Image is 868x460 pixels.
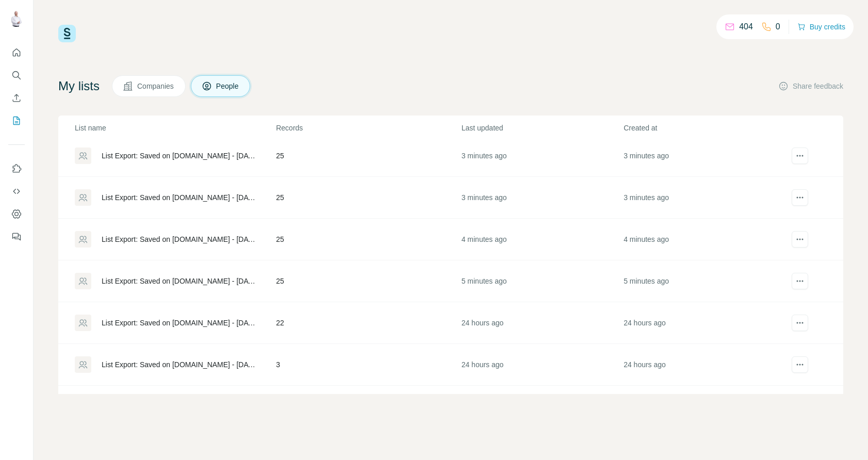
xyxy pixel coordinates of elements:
button: Share feedback [778,81,843,91]
td: 5 minutes ago [461,260,624,302]
button: actions [792,315,808,331]
p: List name [75,123,275,133]
td: 3 minutes ago [623,177,785,219]
button: actions [792,273,808,289]
button: Search [8,66,25,85]
td: 5 minutes ago [623,260,785,302]
button: My lists [8,111,25,130]
td: 22 [275,302,461,344]
td: 3 minutes ago [461,135,624,177]
td: 3 minutes ago [623,135,785,177]
td: 4 minutes ago [623,219,785,260]
img: Surfe Logo [58,25,76,42]
td: 3 [275,344,461,386]
td: 24 hours ago [461,302,624,344]
p: Last updated [462,123,623,133]
td: 3 minutes ago [461,177,624,219]
button: actions [792,189,808,206]
div: List Export: Saved on [DOMAIN_NAME] - [DATE] 07:10 [102,151,258,161]
td: 25 [275,386,461,428]
button: Use Surfe on LinkedIn [8,159,25,178]
p: Created at [624,123,785,133]
button: actions [792,356,808,373]
td: 24 hours ago [461,386,624,428]
div: List Export: Saved on [DOMAIN_NAME] - [DATE] 07:32 [102,318,258,328]
button: Dashboard [8,205,25,223]
td: 24 hours ago [461,344,624,386]
button: Feedback [8,227,25,246]
img: Avatar [8,10,25,27]
div: List Export: Saved on [DOMAIN_NAME] - [DATE] 07:30 [102,359,258,370]
td: 24 hours ago [623,302,785,344]
td: 24 hours ago [623,344,785,386]
button: Buy credits [797,20,845,34]
button: actions [792,231,808,248]
button: Use Surfe API [8,182,25,201]
p: 404 [739,21,753,33]
td: 25 [275,260,461,302]
td: 25 [275,177,461,219]
td: 4 minutes ago [461,219,624,260]
button: actions [792,147,808,164]
div: List Export: Saved on [DOMAIN_NAME] - [DATE] 07:08 [102,276,258,286]
div: List Export: Saved on [DOMAIN_NAME] - [DATE] 07:10 [102,192,258,203]
span: People [216,81,240,91]
p: Records [276,123,460,133]
button: Enrich CSV [8,89,25,107]
td: 25 [275,135,461,177]
h4: My lists [58,78,100,94]
span: Companies [137,81,175,91]
td: 25 [275,219,461,260]
button: Quick start [8,43,25,62]
div: List Export: Saved on [DOMAIN_NAME] - [DATE] 07:09 [102,234,258,244]
td: 24 hours ago [623,386,785,428]
p: 0 [776,21,780,33]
